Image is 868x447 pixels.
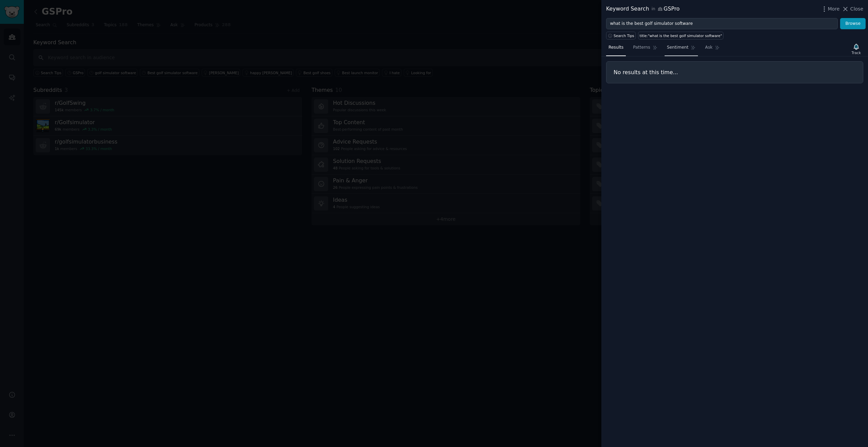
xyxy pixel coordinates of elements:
[633,45,650,51] span: Patterns
[821,5,840,13] button: More
[651,6,655,12] span: in
[850,5,863,13] span: Close
[608,45,623,51] span: Results
[614,33,634,38] span: Search Tips
[606,32,636,39] button: Search Tips
[640,33,722,38] div: title:"what is the best golf simulator software"
[638,32,723,39] a: title:"what is the best golf simulator software"
[665,42,698,56] a: Sentiment
[667,45,688,51] span: Sentiment
[606,18,838,30] input: Try a keyword related to your business
[840,18,866,30] button: Browse
[705,45,713,51] span: Ask
[606,42,626,56] a: Results
[703,42,722,56] a: Ask
[614,69,856,76] h3: No results at this time...
[849,42,863,56] button: Track
[842,5,863,13] button: Close
[631,42,660,56] a: Patterns
[852,50,861,55] div: Track
[828,5,840,13] span: More
[606,5,680,13] div: Keyword Search GSPro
